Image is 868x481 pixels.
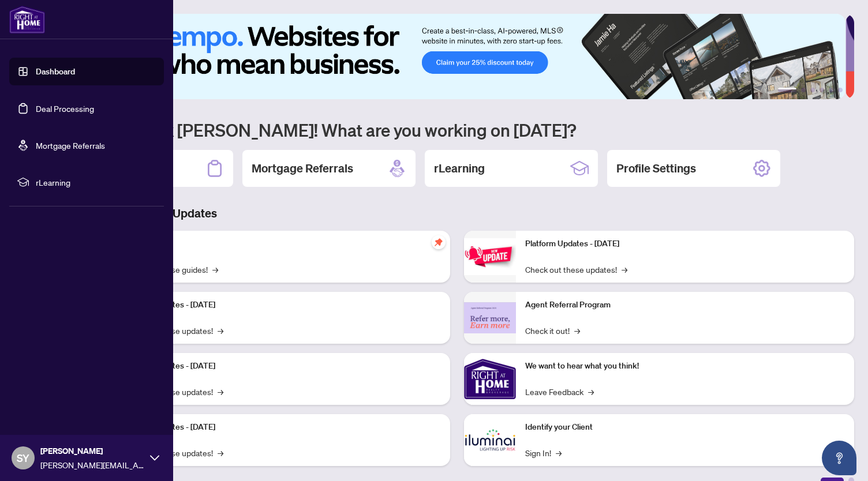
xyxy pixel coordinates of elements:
[121,238,441,250] p: Self-Help
[121,421,441,434] p: Platform Updates - [DATE]
[9,6,45,33] img: logo
[464,353,516,405] img: We want to hear what you think!
[60,205,854,221] h3: Brokerage & Industry Updates
[525,238,845,250] p: Platform Updates - [DATE]
[525,421,845,434] p: Identify your Client
[525,263,627,276] a: Check out these updates!→
[822,441,856,475] button: Open asap
[622,263,627,276] span: →
[218,446,223,459] span: →
[218,385,223,398] span: →
[820,88,824,92] button: 4
[218,324,223,337] span: →
[432,235,446,249] span: pushpin
[40,445,144,457] span: [PERSON_NAME]
[121,360,441,373] p: Platform Updates - [DATE]
[588,385,594,398] span: →
[212,263,218,276] span: →
[525,360,845,373] p: We want to hear what you think!
[810,88,815,92] button: 3
[525,324,580,337] a: Check it out!→
[464,238,516,275] img: Platform Updates - June 23, 2025
[36,140,105,151] a: Mortgage Referrals
[838,88,843,92] button: 6
[252,160,353,176] h2: Mortgage Referrals
[60,119,854,141] h1: Welcome back [PERSON_NAME]! What are you working on [DATE]?
[616,160,696,176] h2: Profile Settings
[525,299,845,311] p: Agent Referral Program
[574,324,580,337] span: →
[36,103,94,114] a: Deal Processing
[60,14,845,99] img: Slide 0
[829,88,833,92] button: 5
[801,88,806,92] button: 2
[778,88,796,92] button: 1
[525,446,562,459] a: Sign In!→
[36,176,156,189] span: rLearning
[121,299,441,311] p: Platform Updates - [DATE]
[464,414,516,466] img: Identify your Client
[434,160,485,176] h2: rLearning
[525,385,594,398] a: Leave Feedback→
[464,302,516,334] img: Agent Referral Program
[556,446,562,459] span: →
[40,459,144,471] span: [PERSON_NAME][EMAIL_ADDRESS][DOMAIN_NAME]
[36,66,75,77] a: Dashboard
[17,450,29,466] span: SY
